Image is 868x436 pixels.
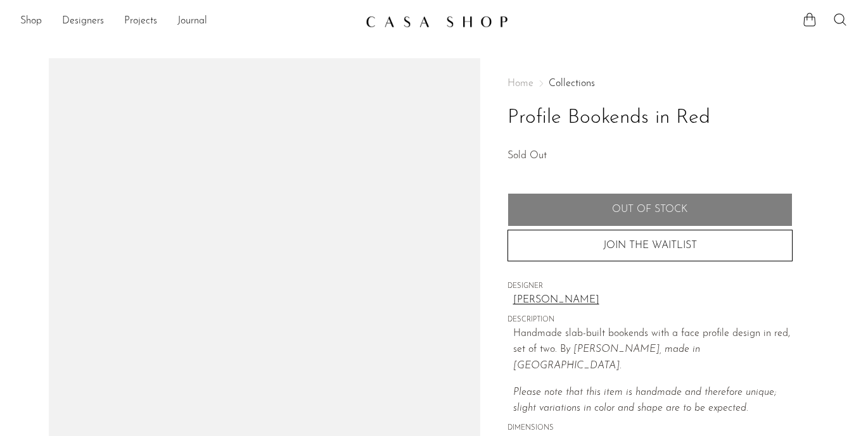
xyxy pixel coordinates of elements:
[20,13,42,30] a: Shop
[507,102,793,134] h1: Profile Bookends in Red
[177,13,207,30] a: Journal
[513,328,790,355] span: Handmade slab-built bookends with a face profile design in red, set of two. B
[507,78,533,89] span: Home
[124,13,157,30] a: Projects
[507,423,793,434] span: DIMENSIONS
[513,344,700,371] em: y [PERSON_NAME], made in [GEOGRAPHIC_DATA].
[513,387,776,414] em: Please note that this item is handmade and therefore unique; slight variations in color and shape...
[549,78,595,89] a: Collections
[507,78,793,89] nav: Breadcrumbs
[20,11,355,32] nav: Desktop navigation
[507,151,547,161] span: Sold Out
[612,204,687,216] span: Out of stock
[62,13,104,30] a: Designers
[513,292,793,309] a: [PERSON_NAME]
[507,193,793,226] button: Add to cart
[507,315,793,326] span: DESCRIPTION
[507,230,793,261] button: JOIN THE WAITLIST
[20,11,355,32] ul: NEW HEADER MENU
[507,281,793,292] span: DESIGNER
